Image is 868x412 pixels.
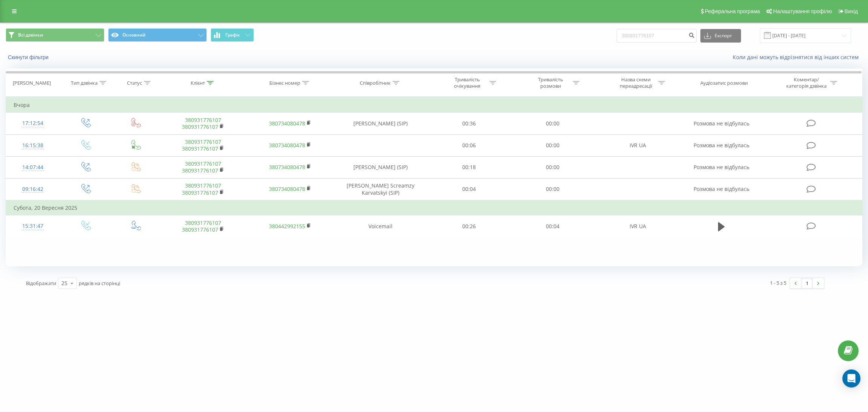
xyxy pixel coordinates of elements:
input: Пошук за номером [617,29,697,43]
div: 25 [61,279,67,287]
div: Тип дзвінка [71,80,98,86]
div: Аудіозапис розмови [700,80,748,86]
a: 380931776107 [182,167,218,174]
span: Всі дзвінки [18,32,43,38]
button: Експорт [700,29,741,43]
span: Вихід [845,8,858,14]
a: 380931776107 [182,123,218,130]
a: 1 [801,278,813,288]
td: 00:36 [427,113,511,134]
button: Графік [211,28,254,42]
div: Коментар/категорія дзвінка [784,76,828,89]
a: 380931776107 [185,160,221,167]
td: 00:00 [511,134,594,156]
td: IVR UA [594,215,682,237]
div: [PERSON_NAME] [13,80,51,86]
button: Основний [108,28,207,42]
div: 09:16:42 [14,182,52,197]
td: 00:06 [427,134,511,156]
div: 17:12:54 [14,116,52,131]
td: [PERSON_NAME] (SIP) [333,156,427,178]
td: [PERSON_NAME] (SIP) [333,113,427,134]
div: Назва схеми переадресації [616,76,656,89]
a: 380931776107 [182,226,218,233]
a: 380734080478 [269,185,305,192]
td: 00:18 [427,156,511,178]
td: 00:04 [511,215,594,237]
td: 00:26 [427,215,511,237]
button: Всі дзвінки [6,28,104,42]
td: [PERSON_NAME] Screamzy Karvatskyi (SIP) [333,178,427,200]
td: IVR UA [594,134,682,156]
a: 380931776107 [185,219,221,226]
div: 16:15:38 [14,138,52,153]
span: Реферальна програма [705,8,760,14]
a: 380931776107 [182,145,218,152]
a: 380931776107 [185,116,221,124]
span: Розмова не відбулась [694,185,749,192]
span: рядків на сторінці [79,280,120,287]
td: Вчора [6,98,862,113]
a: 380931776107 [182,189,218,196]
span: Відображати [26,280,56,287]
a: Коли дані можуть відрізнятися вiд інших систем [733,53,862,61]
span: Розмова не відбулась [694,163,749,171]
td: 00:00 [511,113,594,134]
div: 14:07:44 [14,160,52,175]
div: Клієнт [191,80,205,86]
div: Тривалість розмови [530,76,571,89]
a: 380734080478 [269,120,305,127]
span: Розмова не відбулась [694,120,749,127]
div: Бізнес номер [269,80,300,86]
a: 380442992155 [269,223,305,230]
span: Графік [225,32,240,38]
a: 380734080478 [269,163,305,171]
span: Розмова не відбулась [694,142,749,149]
span: Налаштування профілю [773,8,832,14]
td: 00:00 [511,178,594,200]
td: Субота, 20 Вересня 2025 [6,200,862,215]
div: 1 - 5 з 5 [770,279,786,287]
td: Voicemail [333,215,427,237]
div: 15:31:47 [14,219,52,233]
div: Статус [127,80,142,86]
td: 00:00 [511,156,594,178]
div: Співробітник [360,80,391,86]
a: 380734080478 [269,142,305,149]
td: 00:04 [427,178,511,200]
a: 380931776107 [185,138,221,145]
button: Скинути фільтри [6,54,52,61]
div: Тривалість очікування [447,76,487,89]
a: 380931776107 [185,182,221,189]
div: Open Intercom Messenger [842,369,860,388]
